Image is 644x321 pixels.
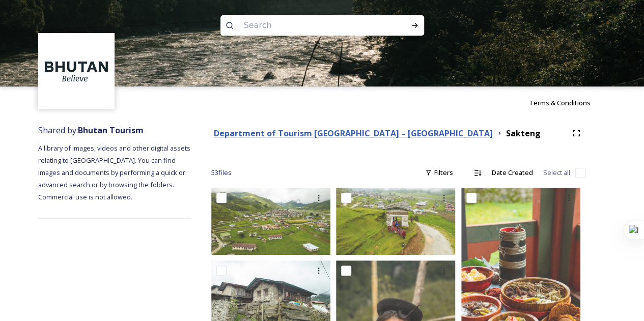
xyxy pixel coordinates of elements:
strong: Bhutan Tourism [78,125,144,136]
input: Search [239,14,378,37]
strong: Sakteng [506,128,541,139]
div: Date Created [487,163,538,183]
img: BT_Logo_BB_Lockup_CMYK_High%2520Res.jpg [40,35,114,108]
span: Shared by: [38,125,144,136]
img: Sakteng 070723 by Nantawat-1.jpg [211,188,330,254]
div: Filters [420,163,458,183]
a: Terms & Conditions [529,97,606,109]
span: 53 file s [211,168,232,178]
span: Select all [543,168,570,178]
img: Sakteng 070723 by Amp Sripimanwat-35.jpg [336,188,455,254]
span: A library of images, videos and other digital assets relating to [GEOGRAPHIC_DATA]. You can find ... [38,143,192,201]
strong: Department of Tourism [GEOGRAPHIC_DATA] – [GEOGRAPHIC_DATA] [214,128,493,139]
span: Terms & Conditions [529,98,591,107]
